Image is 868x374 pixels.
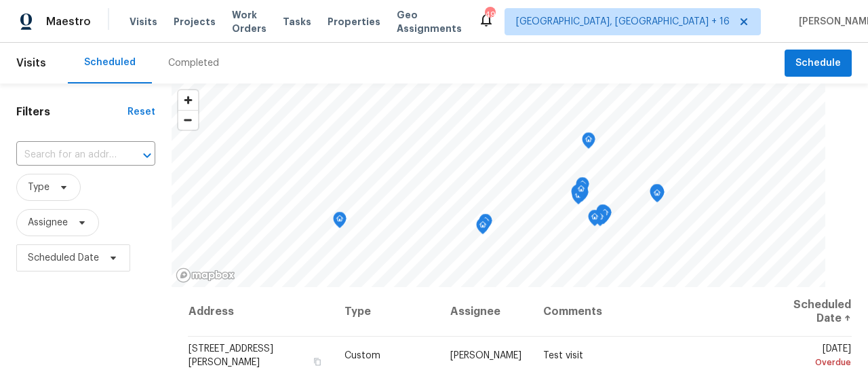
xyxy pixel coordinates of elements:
[174,15,216,29] span: Projects
[571,185,585,206] div: Map marker
[770,287,852,337] th: Scheduled Date ↑
[576,177,589,198] div: Map marker
[178,111,198,130] span: Zoom out
[178,90,198,110] button: Zoom in
[588,210,601,231] div: Map marker
[283,17,311,26] span: Tasks
[28,181,50,194] span: Type
[138,146,157,165] button: Open
[582,132,595,153] div: Map marker
[28,251,99,265] span: Scheduled Date
[84,56,136,69] div: Scheduled
[785,50,852,77] button: Schedule
[333,212,347,233] div: Map marker
[46,15,91,29] span: Maestro
[328,15,380,29] span: Properties
[172,83,826,287] canvas: Map
[189,344,273,367] span: [STREET_ADDRESS][PERSON_NAME]
[795,55,841,72] span: Schedule
[596,204,610,225] div: Map marker
[16,145,117,166] input: Search for an address...
[476,218,490,239] div: Map marker
[572,188,585,209] div: Map marker
[532,287,770,337] th: Comments
[28,216,68,229] span: Assignee
[650,184,664,205] div: Map marker
[543,351,583,360] span: Test visit
[651,185,665,206] div: Map marker
[479,214,492,235] div: Map marker
[485,8,494,22] div: 492
[650,185,663,206] div: Map marker
[176,267,235,283] a: Mapbox homepage
[168,56,219,70] div: Completed
[188,287,334,337] th: Address
[130,15,157,29] span: Visits
[781,356,851,369] div: Overdue
[397,8,462,35] span: Geo Assignments
[598,206,612,227] div: Map marker
[575,185,589,206] div: Map marker
[232,8,267,35] span: Work Orders
[344,351,380,360] span: Custom
[781,344,851,369] span: [DATE]
[593,210,607,231] div: Map marker
[178,110,198,130] button: Zoom out
[334,287,439,337] th: Type
[16,105,127,119] h1: Filters
[516,15,730,29] span: [GEOGRAPHIC_DATA], [GEOGRAPHIC_DATA] + 16
[311,356,323,368] button: Copy Address
[127,105,155,119] div: Reset
[439,287,532,337] th: Assignee
[16,48,46,78] span: Visits
[574,182,588,203] div: Map marker
[650,186,664,207] div: Map marker
[450,351,521,360] span: [PERSON_NAME]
